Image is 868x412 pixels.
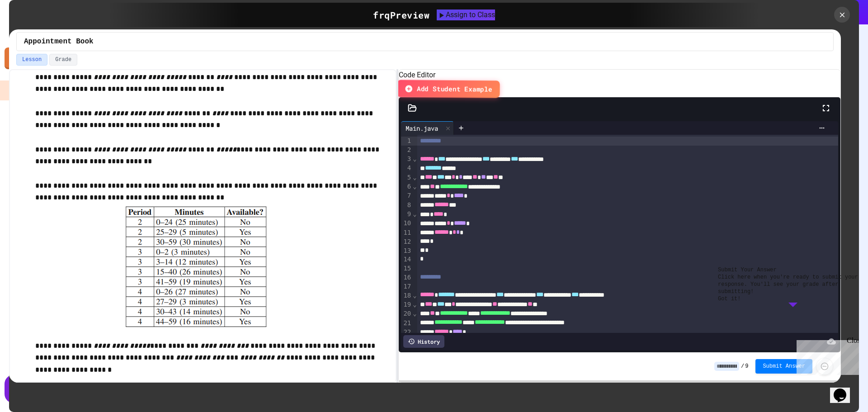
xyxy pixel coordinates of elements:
[399,70,840,81] h6: Code Editor
[437,9,495,20] button: Assign to Class
[401,182,412,191] div: 6
[412,310,417,317] span: Fold line
[401,328,412,337] div: 22
[741,363,744,370] span: /
[401,146,412,155] div: 2
[755,359,812,374] button: Submit Answer
[373,8,429,22] div: frq Preview
[412,301,417,308] span: Fold line
[16,54,47,66] button: Lesson
[412,210,417,218] span: Fold line
[397,80,500,98] button: Add Student Example
[401,121,454,135] div: Main.java
[401,164,412,173] div: 4
[401,123,443,133] div: Main.java
[401,228,412,237] div: 11
[401,237,412,246] div: 12
[401,291,412,300] div: 18
[718,266,868,274] h6: Submit Your Answer
[403,335,444,348] div: History
[412,155,417,162] span: Fold line
[401,191,412,200] div: 7
[401,282,412,291] div: 17
[401,155,412,164] div: 3
[412,183,417,190] span: Fold line
[401,273,412,282] div: 16
[401,319,412,328] div: 21
[401,264,412,273] div: 15
[763,363,805,370] span: Submit Answer
[718,274,868,295] p: Click here when you're ready to submit your response. You'll see your grade after submitting!
[830,376,859,403] iframe: chat widget
[401,300,412,309] div: 19
[401,246,412,256] div: 13
[401,309,412,318] div: 20
[412,174,417,181] span: Fold line
[417,84,492,94] span: Add Student Example
[401,137,412,146] div: 1
[4,4,62,57] div: Chat with us now!Close
[401,219,412,228] div: 10
[745,363,748,370] span: 9
[412,292,417,299] span: Fold line
[24,36,94,47] span: Appointment Book
[49,54,77,66] button: Grade
[401,201,412,210] div: 8
[401,210,412,219] div: 9
[718,295,741,303] button: Got it!
[401,255,412,264] div: 14
[793,336,859,375] iframe: chat widget
[401,173,412,182] div: 5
